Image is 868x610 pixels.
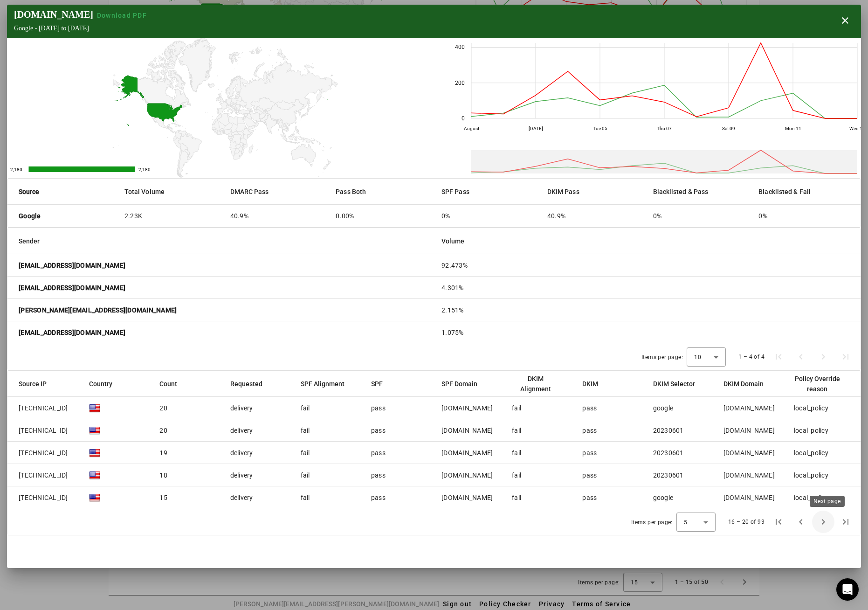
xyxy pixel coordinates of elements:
mat-cell: fail [504,397,575,419]
div: SPF [371,379,383,389]
div: Count [159,379,186,389]
div: Open Intercom Messenger [836,578,859,601]
mat-cell: local_policy [786,397,861,419]
mat-cell: 0% [434,205,540,227]
mat-cell: 19 [152,442,222,464]
div: pass [582,403,597,413]
div: 16 – 20 of 93 [728,517,765,527]
mat-cell: local_policy [786,486,861,509]
div: 20230601 [653,426,684,435]
div: DKIM Alignment [512,374,559,394]
div: Count [159,379,177,389]
div: SPF Domain [441,379,477,389]
div: [DOMAIN_NAME] [441,426,493,435]
mat-cell: 0.00% [328,205,434,227]
div: [DOMAIN_NAME] [441,471,493,480]
mat-cell: local_policy [786,464,861,486]
div: DKIM Domain [723,379,764,389]
mat-header-cell: DMARC Pass [223,179,329,205]
text: Wed 13 [849,126,865,131]
mat-header-cell: Blacklisted & Pass [646,179,751,205]
div: [DOMAIN_NAME] [723,493,775,502]
text: Mon 11 [785,126,801,131]
mat-cell: local_policy [786,442,861,464]
button: Download PDF [93,11,151,20]
div: Source IP [19,379,47,389]
mat-cell: 2.23K [117,205,223,227]
div: Policy Override reason [794,374,841,394]
mat-cell: 92.473% [434,254,861,277]
text: 200 [455,80,465,86]
div: Next page [810,496,845,507]
div: Country [89,379,112,389]
div: [DOMAIN_NAME] [441,493,493,502]
text: Tue 05 [593,126,607,131]
img: blank.gif [89,402,100,414]
mat-cell: 0% [751,205,861,227]
div: [DOMAIN_NAME] [441,448,493,457]
button: Previous page [790,511,812,533]
div: [DOMAIN_NAME] [723,471,775,480]
mat-cell: fail [504,464,575,486]
span: [TECHNICAL_ID] [19,448,68,457]
mat-header-cell: Sender [7,228,434,254]
mat-cell: 20 [152,397,222,419]
mat-cell: 1.075% [434,321,861,344]
mat-cell: delivery [223,486,293,509]
div: pass [582,448,597,457]
mat-header-cell: DKIM Pass [540,179,646,205]
div: DKIM Alignment [512,374,567,394]
div: pass [371,426,386,435]
div: DKIM Selector [653,379,703,389]
strong: [EMAIL_ADDRESS][DOMAIN_NAME] [19,283,125,292]
div: DKIM Selector [653,379,695,389]
span: [TECHNICAL_ID] [19,471,68,480]
mat-cell: delivery [223,442,293,464]
button: Next page [812,511,834,533]
mat-header-cell: SPF Pass [434,179,540,205]
div: pass [582,471,597,480]
div: google [653,403,674,413]
mat-cell: fail [293,419,364,442]
span: 5 [684,519,688,526]
div: DKIM [582,379,606,389]
div: 1 – 4 of 4 [738,352,765,361]
mat-cell: 40.9% [223,205,329,227]
mat-cell: fail [293,397,364,419]
mat-header-cell: Total Volume [117,179,223,205]
div: pass [582,426,597,435]
mat-cell: fail [293,486,364,509]
mat-cell: fail [504,486,575,509]
div: [DOMAIN_NAME] [723,426,775,435]
div: pass [582,493,597,502]
img: blank.gif [89,470,100,481]
mat-cell: 4.301% [434,277,861,299]
img: blank.gif [89,425,100,436]
span: Download PDF [97,12,147,19]
strong: [EMAIL_ADDRESS][DOMAIN_NAME] [19,328,125,337]
mat-cell: local_policy [786,419,861,442]
text: [DATE] [529,126,543,131]
div: google [653,493,674,502]
div: SPF [371,379,391,389]
div: SPF Alignment [301,379,344,389]
text: August [464,126,479,131]
img: blank.gif [89,447,100,458]
div: Google - [DATE] to [DATE] [14,25,151,32]
svg: A chart. [7,38,438,178]
span: [TECHNICAL_ID] [19,403,68,413]
strong: [EMAIL_ADDRESS][DOMAIN_NAME] [19,261,125,270]
div: SPF Domain [441,379,486,389]
div: SPF Alignment [301,379,353,389]
mat-cell: 15 [152,486,222,509]
button: Last page [834,511,857,533]
mat-cell: fail [504,442,575,464]
div: Source IP [19,379,55,389]
div: 20230601 [653,448,684,457]
mat-header-cell: Blacklisted & Fail [751,179,861,205]
mat-cell: fail [293,442,364,464]
div: 20230601 [653,471,684,480]
img: blank.gif [89,492,100,503]
text: Thu 07 [657,126,672,131]
div: DKIM [582,379,598,389]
